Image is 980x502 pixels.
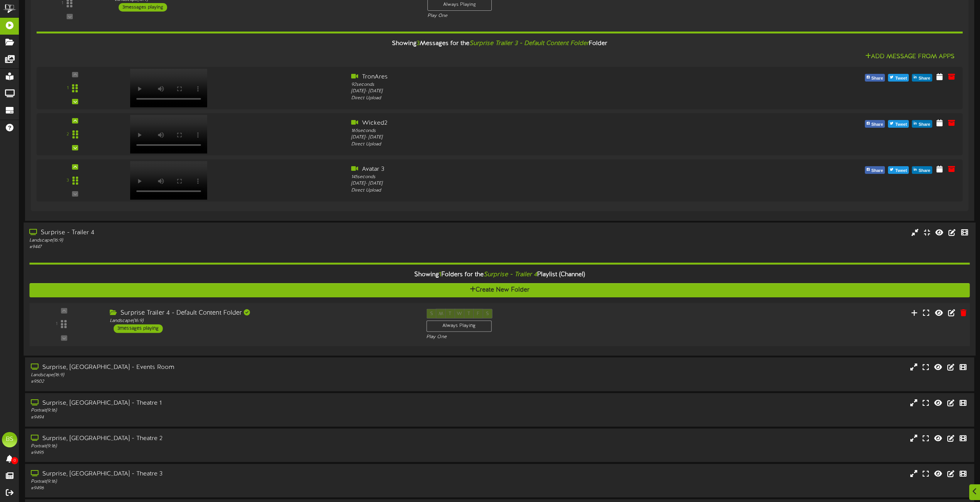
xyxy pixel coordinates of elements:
[31,434,415,443] div: Surprise, [GEOGRAPHIC_DATA] - Theatre 2
[865,74,885,82] button: Share
[110,318,415,324] div: Landscape ( 16:9 )
[917,74,932,83] span: Share
[351,165,725,174] div: Avatar 3
[894,167,908,175] span: Tweet
[31,399,415,408] div: Surprise, [GEOGRAPHIC_DATA] - Theatre 1
[31,372,415,379] div: Landscape ( 16:9 )
[351,82,725,88] div: 92 seconds
[351,95,725,102] div: Direct Upload
[29,283,970,297] button: Create New Folder
[870,120,885,129] span: Share
[11,457,18,464] span: 0
[351,128,725,134] div: 165 seconds
[894,74,908,83] span: Tweet
[888,74,909,82] button: Tweet
[351,141,725,148] div: Direct Upload
[888,166,909,174] button: Tweet
[114,324,163,333] div: 3 messages playing
[912,120,932,128] button: Share
[484,271,537,278] i: Surprise - Trailer 4
[31,485,415,492] div: # 9496
[417,40,420,47] span: 3
[917,120,932,129] span: Share
[351,88,725,95] div: [DATE] - [DATE]
[29,228,414,237] div: Surprise - Trailer 4
[29,244,414,250] div: # 9447
[31,414,415,421] div: # 9494
[351,187,725,194] div: Direct Upload
[870,74,885,83] span: Share
[2,432,17,447] div: BS
[23,267,975,283] div: Showing Folders for the Playlist (Channel)
[31,379,415,385] div: # 9502
[426,320,491,332] div: Always Playing
[912,166,932,174] button: Share
[31,363,415,372] div: Surprise, [GEOGRAPHIC_DATA] - Events Room
[351,180,725,187] div: [DATE] - [DATE]
[865,120,885,128] button: Share
[912,74,932,82] button: Share
[426,334,652,340] div: Play One
[31,470,415,479] div: Surprise, [GEOGRAPHIC_DATA] - Theatre 3
[31,450,415,456] div: # 9495
[31,479,415,485] div: Portrait ( 9:16 )
[31,407,415,414] div: Portrait ( 9:16 )
[427,13,650,19] div: Play One
[351,174,725,180] div: 145 seconds
[870,167,885,175] span: Share
[865,166,885,174] button: Share
[31,443,415,450] div: Portrait ( 9:16 )
[29,237,414,244] div: Landscape ( 16:9 )
[469,40,589,47] i: Surprise Trailer 3 - Default Content Folder
[917,167,932,175] span: Share
[894,120,908,129] span: Tweet
[119,3,167,12] div: 3 messages playing
[351,73,725,82] div: TronAres
[863,52,957,62] button: Add Message From Apps
[31,35,968,52] div: Showing Messages for the Folder
[110,309,415,318] div: Surprise Trailer 4 - Default Content Folder
[351,134,725,141] div: [DATE] - [DATE]
[351,119,725,128] div: Wicked2
[439,271,441,278] span: 1
[888,120,909,128] button: Tweet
